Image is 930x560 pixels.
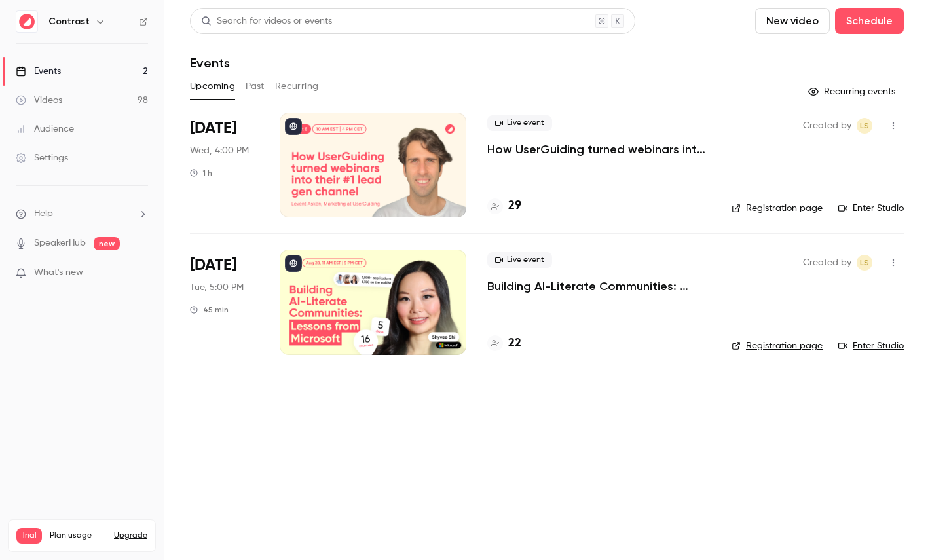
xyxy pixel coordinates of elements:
h6: Contrast [48,15,90,28]
span: [DATE] [190,255,236,276]
span: LS [860,255,869,271]
div: Dec 9 Tue, 11:00 AM (America/New York) [190,250,259,354]
a: Enter Studio [838,202,904,215]
button: Schedule [835,8,904,34]
span: Lusine Sargsyan [857,118,872,134]
a: 29 [487,197,521,215]
button: Upcoming [190,76,235,97]
span: Tue, 5:00 PM [190,281,244,294]
span: Trial [16,528,42,544]
div: Audience [16,122,74,136]
div: Settings [16,151,68,164]
div: Oct 8 Wed, 10:00 AM (America/New York) [190,113,259,217]
span: Wed, 4:00 PM [190,144,249,157]
span: What's new [34,266,83,280]
span: Help [34,207,53,221]
a: How UserGuiding turned webinars into their #1 lead gen channel [487,141,711,157]
button: New video [755,8,830,34]
a: SpeakerHub [34,236,86,250]
span: Created by [803,118,851,134]
a: Registration page [732,202,823,215]
a: Registration page [732,339,823,352]
span: new [94,237,120,250]
span: Created by [803,255,851,271]
a: Enter Studio [838,339,904,352]
span: Plan usage [50,531,106,541]
img: Contrast [16,11,37,32]
div: 45 min [190,305,229,315]
div: 1 h [190,168,212,178]
span: [DATE] [190,118,236,139]
h1: Events [190,55,230,71]
div: Search for videos or events [201,14,332,28]
button: Recurring events [802,81,904,102]
div: Events [16,65,61,78]
span: Live event [487,252,552,268]
h4: 29 [508,197,521,215]
li: help-dropdown-opener [16,207,148,221]
button: Past [246,76,265,97]
span: Live event [487,115,552,131]
div: Videos [16,94,62,107]
a: 22 [487,335,521,352]
span: LS [860,118,869,134]
button: Recurring [275,76,319,97]
button: Upgrade [114,531,147,541]
h4: 22 [508,335,521,352]
a: Building AI-Literate Communities: Lessons from Microsoft [487,278,711,294]
span: Lusine Sargsyan [857,255,872,271]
